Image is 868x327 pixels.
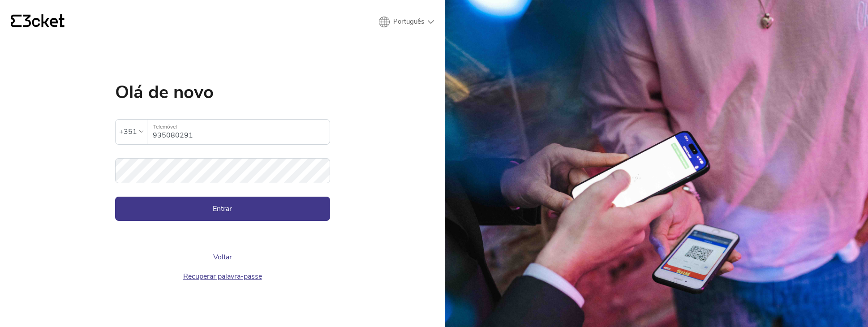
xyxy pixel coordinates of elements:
a: Recuperar palavra-passe [183,271,262,281]
input: Telemóvel [153,120,330,144]
button: Entrar [115,197,330,221]
a: Voltar [213,252,232,262]
label: Telemóvel [147,120,330,134]
div: +351 [119,125,137,138]
h1: Olá de novo [115,83,330,101]
g: {' '} [11,15,21,27]
a: {' '} [11,14,64,30]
